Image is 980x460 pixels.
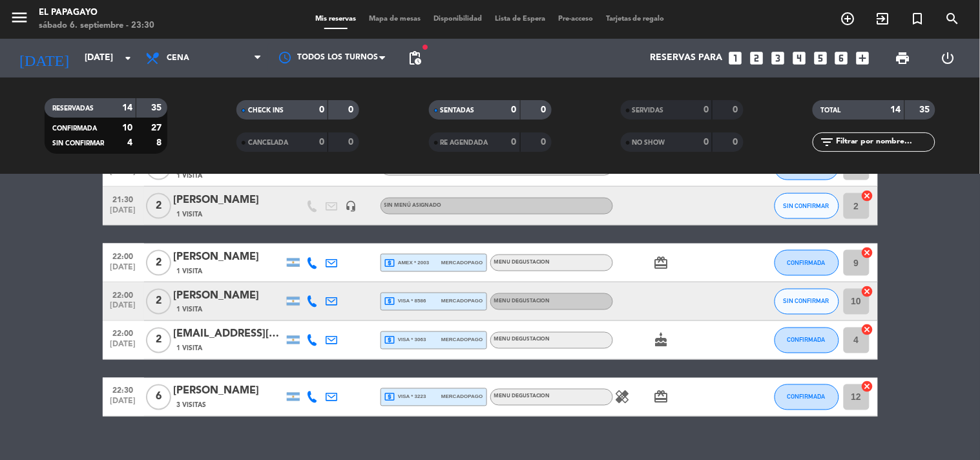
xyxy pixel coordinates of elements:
[441,107,475,114] span: SENTADAS
[384,392,396,403] i: local_atm
[248,140,288,146] span: CANCELADA
[421,43,429,51] span: fiber_manual_record
[733,105,740,114] strong: 0
[812,50,829,67] i: looks_5
[926,39,970,78] div: LOG OUT
[146,250,171,276] span: 2
[52,125,97,132] span: CONFIRMADA
[146,328,171,353] span: 2
[10,8,29,27] i: menu
[39,19,154,32] div: sábado 6. septiembre - 23:30
[107,302,140,317] span: [DATE]
[107,191,140,206] span: 21:30
[174,249,284,266] div: [PERSON_NAME]
[441,393,483,401] span: mercadopago
[775,289,839,315] button: SIN CONFIRMAR
[494,260,550,265] span: MENU DEGUSTACION
[107,382,140,397] span: 22:30
[861,285,874,298] i: cancel
[650,53,722,63] span: Reservas para
[384,203,442,208] span: Sin menú asignado
[791,50,808,67] i: looks_4
[910,11,926,26] i: turned_in_not
[920,105,933,114] strong: 35
[319,105,324,114] strong: 0
[494,298,550,304] span: MENU DEGUSTACION
[384,296,426,308] span: visa * 8586
[177,401,207,411] span: 3 Visitas
[349,138,357,147] strong: 0
[362,16,427,23] span: Mapa de mesas
[127,138,132,147] strong: 4
[309,16,362,23] span: Mis reservas
[107,248,140,263] span: 22:00
[654,255,669,271] i: card_giftcard
[552,16,599,23] span: Pre-acceso
[151,103,164,112] strong: 35
[441,140,488,146] span: RE AGENDADA
[441,297,483,306] span: mercadopago
[632,140,665,146] span: NO SHOW
[733,138,740,147] strong: 0
[704,138,709,147] strong: 0
[384,257,430,269] span: amex * 2003
[769,50,786,67] i: looks_3
[167,54,189,63] span: Cena
[174,326,284,343] div: [EMAIL_ADDRESS][DOMAIN_NAME]
[945,11,961,26] i: search
[174,383,284,400] div: [PERSON_NAME]
[861,324,874,337] i: cancel
[775,328,839,353] button: CONFIRMADA
[441,258,483,267] span: mercadopago
[384,335,396,346] i: local_atm
[319,138,324,147] strong: 0
[541,138,548,147] strong: 0
[775,250,839,276] button: CONFIRMADA
[120,50,136,66] i: arrow_drop_down
[488,16,552,23] span: Lista de Espera
[787,393,826,401] span: CONFIRMADA
[835,135,935,149] input: Filtrar por nombre...
[654,390,669,405] i: card_giftcard
[146,384,171,410] span: 6
[494,337,550,342] span: MENU DEGUSTACION
[177,266,203,277] span: 1 Visita
[891,105,901,114] strong: 14
[177,209,203,220] span: 1 Visita
[177,344,203,354] span: 1 Visita
[384,335,426,346] span: visa * 3063
[177,305,203,315] span: 1 Visita
[52,140,104,147] span: SIN CONFIRMAR
[107,287,140,302] span: 22:00
[494,394,550,399] span: MENU DEGUSTACION
[10,44,78,72] i: [DATE]
[122,123,132,132] strong: 10
[895,50,911,66] span: print
[840,11,856,26] i: add_circle_outline
[784,298,829,305] span: SIN CONFIRMAR
[512,105,517,114] strong: 0
[349,105,357,114] strong: 0
[384,296,396,308] i: local_atm
[52,105,94,112] span: RESERVADAS
[875,11,891,26] i: exit_to_app
[541,105,548,114] strong: 0
[146,289,171,315] span: 2
[787,259,826,266] span: CONFIRMADA
[39,6,154,19] div: El Papagayo
[441,336,483,344] span: mercadopago
[107,340,140,355] span: [DATE]
[704,105,709,114] strong: 0
[177,171,203,181] span: 1 Visita
[861,189,874,202] i: cancel
[427,16,488,23] span: Disponibilidad
[787,337,826,344] span: CONFIRMADA
[384,392,426,403] span: visa * 3223
[775,193,839,219] button: SIN CONFIRMAR
[107,397,140,412] span: [DATE]
[748,50,765,67] i: looks_two
[727,50,744,67] i: looks_one
[632,107,664,114] span: SERVIDAS
[107,263,140,278] span: [DATE]
[248,107,284,114] span: CHECK INS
